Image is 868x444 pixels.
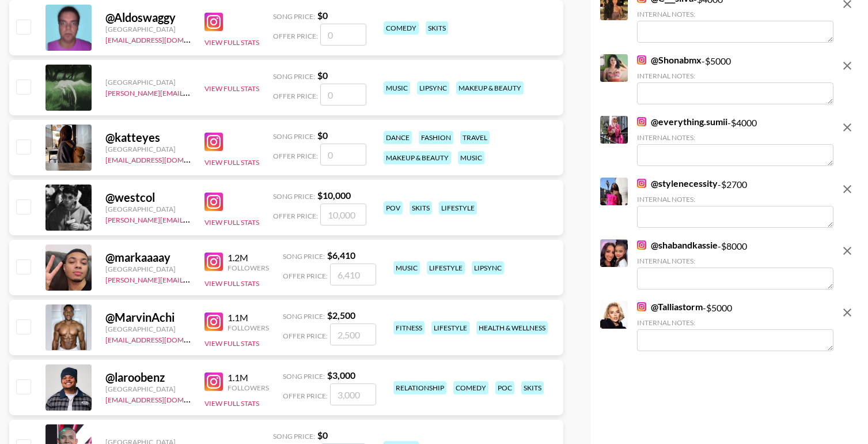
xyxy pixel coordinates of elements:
input: 6,410 [330,264,376,285]
div: [GEOGRAPHIC_DATA] [105,78,191,86]
button: remove [836,178,859,201]
div: poc [495,381,514,394]
div: makeup & beauty [384,151,451,164]
div: makeup & beauty [456,81,524,95]
a: [EMAIL_ADDRESS][DOMAIN_NAME] [105,153,221,164]
div: relationship [393,381,446,394]
a: [EMAIL_ADDRESS][DOMAIN_NAME] [105,333,221,344]
img: Instagram [204,13,223,31]
div: lifestyle [427,261,465,274]
img: Instagram [204,193,223,211]
span: Offer Price: [273,212,318,220]
div: Internal Notes: [637,133,833,142]
div: @ markaaaay [105,250,191,265]
div: Followers [228,264,269,272]
div: Followers [228,323,269,332]
span: Offer Price: [273,152,318,160]
div: Internal Notes: [637,10,833,18]
img: Instagram [204,133,223,151]
strong: $ 0 [317,130,328,141]
img: Instagram [204,372,223,391]
div: skits [521,381,544,394]
button: View Full Stats [204,158,259,167]
div: - $ 5000 [637,54,833,104]
span: Offer Price: [273,32,318,40]
div: Internal Notes: [637,257,833,265]
input: 0 [320,144,366,165]
span: Song Price: [273,132,315,141]
span: Song Price: [283,372,325,381]
div: Followers [228,383,269,392]
div: pov [384,201,403,215]
button: remove [836,116,859,139]
div: - $ 8000 [637,239,833,289]
img: Instagram [637,240,646,250]
span: Offer Price: [283,392,328,400]
div: @ westcol [105,190,191,205]
div: 1.1M [228,312,269,323]
div: fashion [419,131,453,144]
div: fitness [393,321,424,334]
button: View Full Stats [204,399,259,408]
span: Offer Price: [283,272,328,280]
div: lifestyle [439,201,477,215]
button: remove [836,301,859,324]
a: [EMAIL_ADDRESS][DOMAIN_NAME] [105,33,221,44]
button: remove [836,54,859,77]
div: Internal Notes: [637,195,833,204]
span: Offer Price: [283,332,328,340]
div: skits [426,21,448,35]
span: Song Price: [283,252,325,261]
button: View Full Stats [204,38,259,47]
div: dance [384,131,412,144]
button: View Full Stats [204,279,259,288]
strong: $ 3,000 [327,370,355,381]
div: lifestyle [431,321,469,334]
div: [GEOGRAPHIC_DATA] [105,25,191,33]
div: [GEOGRAPHIC_DATA] [105,385,191,393]
div: comedy [453,381,488,394]
img: Instagram [637,117,646,126]
span: Song Price: [273,72,315,81]
div: music [458,151,484,164]
span: Song Price: [283,312,325,321]
div: @ MarvinAchi [105,310,191,325]
input: 0 [320,84,366,106]
input: 2,500 [330,323,376,345]
a: @everything.sumii [637,116,727,127]
span: Offer Price: [273,92,318,100]
div: [GEOGRAPHIC_DATA] [105,145,191,153]
div: @ Aldoswaggy [105,10,191,25]
strong: $ 0 [317,430,328,441]
button: View Full Stats [204,218,259,227]
div: travel [460,131,490,144]
img: Instagram [204,313,223,331]
strong: $ 0 [317,10,328,21]
div: skits [410,201,432,215]
input: 3,000 [330,383,376,405]
div: lipsync [417,81,449,95]
div: [GEOGRAPHIC_DATA] [105,265,191,273]
a: [PERSON_NAME][EMAIL_ADDRESS][DOMAIN_NAME] [105,213,276,224]
div: Internal Notes: [637,72,833,80]
img: Instagram [637,302,646,311]
img: Instagram [204,253,223,271]
span: Song Price: [273,432,315,441]
div: - $ 4000 [637,116,833,166]
img: Instagram [637,55,646,65]
a: [EMAIL_ADDRESS][DOMAIN_NAME] [105,393,221,404]
input: 0 [320,24,366,46]
div: lipsync [472,261,504,274]
a: @Shonabmx [637,54,702,66]
div: @ katteyes [105,130,191,145]
span: Song Price: [273,12,315,21]
strong: $ 2,500 [327,310,355,321]
div: 1.1M [228,372,269,383]
button: View Full Stats [204,339,259,348]
img: Instagram [637,179,646,188]
strong: $ 0 [317,70,328,81]
div: - $ 5000 [637,301,833,351]
div: - $ 2700 [637,178,833,228]
div: 1.2M [228,252,269,264]
div: [GEOGRAPHIC_DATA] [105,205,191,213]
